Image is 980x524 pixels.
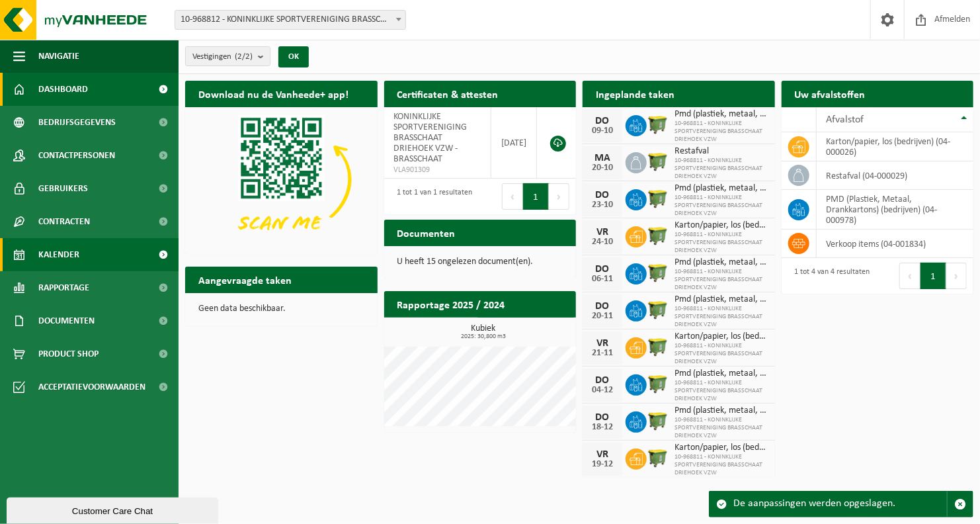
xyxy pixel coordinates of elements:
[491,107,537,179] td: [DATE]
[674,120,768,144] span: 10-968811 - KONINKLIJKE SPORTVERENIGING BRASSCHAAT DRIEHOEK VZW
[647,113,669,136] img: WB-1100-HPE-GN-51
[589,264,616,275] div: DO
[38,40,79,73] span: Navigatie
[589,163,616,173] div: 20-10
[920,263,946,289] button: 1
[674,369,768,379] span: Pmd (plastiek, metaal, drankkartons) (bedrijven)
[674,109,768,120] span: Pmd (plastiek, metaal, drankkartons) (bedrijven)
[589,375,616,386] div: DO
[38,139,115,172] span: Contactpersonen
[817,230,974,258] td: verkoop items (04-001834)
[674,146,768,157] span: Restafval
[185,46,270,66] button: Vestigingen(2/2)
[589,116,616,126] div: DO
[674,268,768,292] span: 10-968811 - KONINKLIJKE SPORTVERENIGING BRASSCHAAT DRIEHOEK VZW
[278,46,309,67] button: OK
[38,172,88,205] span: Gebruikers
[647,224,669,247] img: WB-1100-HPE-GN-51
[38,271,89,304] span: Rapportage
[235,52,253,61] count: (2/2)
[788,261,870,290] div: 1 tot 4 van 4 resultaten
[477,317,575,343] a: Bekijk rapportage
[589,349,616,358] div: 21-11
[817,132,974,161] td: karton/papier, los (bedrijven) (04-000026)
[674,416,768,440] span: 10-968811 - KONINKLIJKE SPORTVERENIGING BRASSCHAAT DRIEHOEK VZW
[185,267,305,292] h2: Aangevraagde taken
[394,165,481,175] span: VLA901309
[674,406,768,416] span: Pmd (plastiek, metaal, drankkartons) (bedrijven)
[647,187,669,210] img: WB-1100-HPE-GN-51
[674,257,768,268] span: Pmd (plastiek, metaal, drankkartons) (bedrijven)
[647,447,669,469] img: WB-1100-HPE-GN-51
[38,304,95,337] span: Documenten
[589,312,616,321] div: 20-11
[589,153,616,163] div: MA
[38,337,99,371] span: Product Shop
[38,106,116,139] span: Bedrijfsgegevens
[647,298,669,321] img: WB-1100-HPE-GN-51
[523,183,549,210] button: 1
[674,157,768,181] span: 10-968811 - KONINKLIJKE SPORTVERENIGING BRASSCHAAT DRIEHOEK VZW
[817,161,974,190] td: restafval (04-000029)
[394,112,468,164] span: KONINKLIJKE SPORTVERENIGING BRASSCHAAT DRIEHOEK VZW - BRASSCHAAT
[674,379,768,403] span: 10-968811 - KONINKLIJKE SPORTVERENIGING BRASSCHAAT DRIEHOEK VZW
[647,150,669,173] img: WB-1100-HPE-GN-51
[38,371,145,404] span: Acceptatievoorwaarden
[733,492,947,517] div: De aanpassingen werden opgeslagen.
[7,495,221,524] iframe: chat widget
[674,194,768,218] span: 10-968811 - KONINKLIJKE SPORTVERENIGING BRASSCHAAT DRIEHOEK VZW
[502,183,523,210] button: Previous
[674,342,768,366] span: 10-968811 - KONINKLIJKE SPORTVERENIGING BRASSCHAAT DRIEHOEK VZW
[589,412,616,423] div: DO
[899,263,920,289] button: Previous
[384,81,512,107] h2: Certificaten & attesten
[589,275,616,284] div: 06-11
[589,126,616,136] div: 09-10
[782,81,879,107] h2: Uw afvalstoffen
[647,410,669,432] img: WB-1100-HPE-GN-51
[674,220,768,231] span: Karton/papier, los (bedrijven)
[384,220,469,245] h2: Documenten
[589,460,616,469] div: 19-12
[674,453,768,477] span: 10-968811 - KONINKLIJKE SPORTVERENIGING BRASSCHAAT DRIEHOEK VZW
[674,331,768,342] span: Karton/papier, los (bedrijven)
[175,11,405,29] span: 10-968812 - KONINKLIJKE SPORTVERENIGING BRASSCHAAT DRIEHOEK VZW - BRASSCHAAT
[384,291,518,317] h2: Rapportage 2025 / 2024
[185,107,378,251] img: Download de VHEPlus App
[192,47,253,67] span: Vestigingen
[589,301,616,312] div: DO
[674,183,768,194] span: Pmd (plastiek, metaal, drankkartons) (bedrijven)
[589,238,616,247] div: 24-10
[817,190,974,230] td: PMD (Plastiek, Metaal, Drankkartons) (bedrijven) (04-000978)
[397,257,563,267] p: U heeft 15 ongelezen document(en).
[647,261,669,284] img: WB-1100-HPE-GN-51
[589,190,616,200] div: DO
[674,294,768,305] span: Pmd (plastiek, metaal, drankkartons) (bedrijven)
[583,81,688,107] h2: Ingeplande taken
[674,231,768,255] span: 10-968811 - KONINKLIJKE SPORTVERENIGING BRASSCHAAT DRIEHOEK VZW
[589,423,616,432] div: 18-12
[589,227,616,238] div: VR
[589,449,616,460] div: VR
[589,386,616,395] div: 04-12
[674,305,768,329] span: 10-968811 - KONINKLIJKE SPORTVERENIGING BRASSCHAAT DRIEHOEK VZW
[589,200,616,210] div: 23-10
[391,333,577,340] span: 2025: 30,800 m3
[391,324,577,340] h3: Kubiek
[185,81,362,107] h2: Download nu de Vanheede+ app!
[674,443,768,453] span: Karton/papier, los (bedrijven)
[175,10,406,30] span: 10-968812 - KONINKLIJKE SPORTVERENIGING BRASSCHAAT DRIEHOEK VZW - BRASSCHAAT
[38,205,90,238] span: Contracten
[647,335,669,358] img: WB-1100-HPE-GN-51
[38,238,79,271] span: Kalender
[38,73,88,106] span: Dashboard
[198,304,364,314] p: Geen data beschikbaar.
[647,372,669,395] img: WB-1100-HPE-GN-51
[549,183,569,210] button: Next
[827,114,864,125] span: Afvalstof
[946,263,967,289] button: Next
[589,338,616,349] div: VR
[391,182,473,211] div: 1 tot 1 van 1 resultaten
